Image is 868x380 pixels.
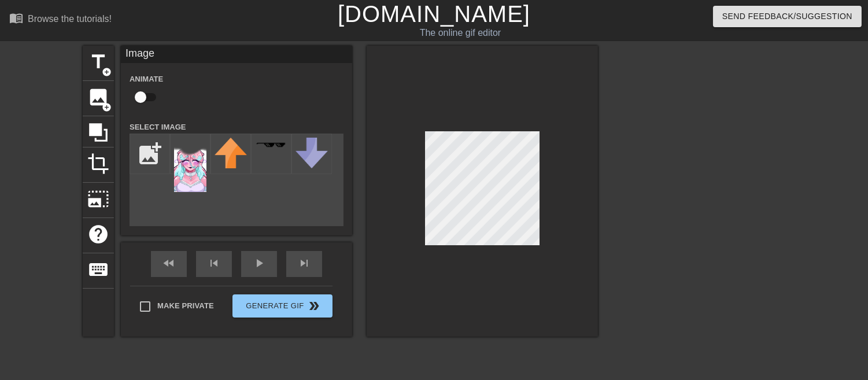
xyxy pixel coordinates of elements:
[9,11,23,25] span: menu_book
[232,294,333,318] button: Generate Gif
[308,299,322,313] span: double_arrow
[87,188,109,210] span: photo_size_select_large
[255,142,287,148] img: deal-with-it.png
[162,256,176,270] span: fast_rewind
[87,153,109,175] span: crop
[215,138,247,168] img: upvote.png
[296,138,328,168] img: downvote.png
[87,223,109,245] span: help
[102,102,112,112] span: add_circle
[174,138,206,192] img: jxge7-2025_09_01_0jn_Kleki.png
[87,86,109,108] span: image
[130,73,163,85] label: Animate
[121,46,352,63] div: Image
[207,256,221,270] span: skip_previous
[297,256,311,270] span: skip_next
[295,26,625,40] div: The online gif editor
[130,121,186,133] label: Select Image
[237,299,328,313] span: Generate Gif
[9,11,112,29] a: Browse the tutorials!
[102,67,112,77] span: add_circle
[338,1,530,27] a: [DOMAIN_NAME]
[87,51,109,73] span: title
[713,6,862,27] button: Send Feedback/Suggestion
[28,14,112,24] div: Browse the tutorials!
[252,256,266,270] span: play_arrow
[157,300,214,312] span: Make Private
[722,9,852,24] span: Send Feedback/Suggestion
[87,259,109,281] span: keyboard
